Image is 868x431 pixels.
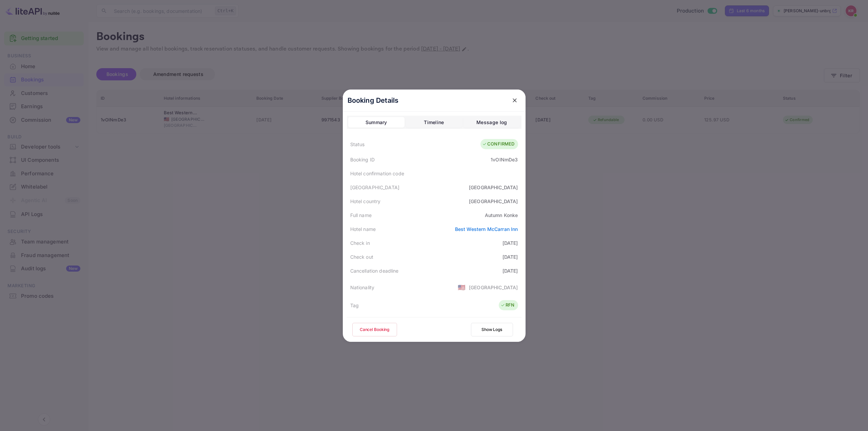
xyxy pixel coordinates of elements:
div: 1vOINmDe3 [491,156,518,163]
div: RFN [500,302,514,309]
button: close [509,94,521,106]
button: Cancel Booking [352,323,397,336]
div: Full name [350,212,372,219]
button: Message log [463,117,520,128]
div: Hotel confirmation code [350,170,404,177]
div: [DATE] [502,239,518,247]
div: Hotel name [350,226,376,233]
div: [DATE] [502,253,518,260]
div: Check in [350,239,370,247]
div: Check out [350,253,373,260]
p: Booking Details [348,95,399,105]
button: Summary [348,117,405,128]
div: [GEOGRAPHIC_DATA] [350,184,400,191]
button: Show Logs [471,323,513,336]
div: Autumn Konke [485,212,518,219]
div: Nationality [350,284,375,291]
div: [GEOGRAPHIC_DATA] [469,198,518,205]
div: [GEOGRAPHIC_DATA] [469,184,518,191]
div: Timeline [424,118,444,126]
a: Best Western McCarran Inn [455,226,518,232]
div: [GEOGRAPHIC_DATA] [469,284,518,291]
div: Status [350,141,365,148]
span: United States [458,281,466,293]
div: Cancellation deadline [350,267,399,274]
div: Summary [366,118,387,126]
div: [DATE] [502,267,518,274]
div: Booking ID [350,156,375,163]
button: Timeline [406,117,462,128]
div: Message log [476,118,507,126]
div: CONFIRMED [482,141,514,148]
div: Hotel country [350,198,381,205]
div: Tag [350,302,359,309]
